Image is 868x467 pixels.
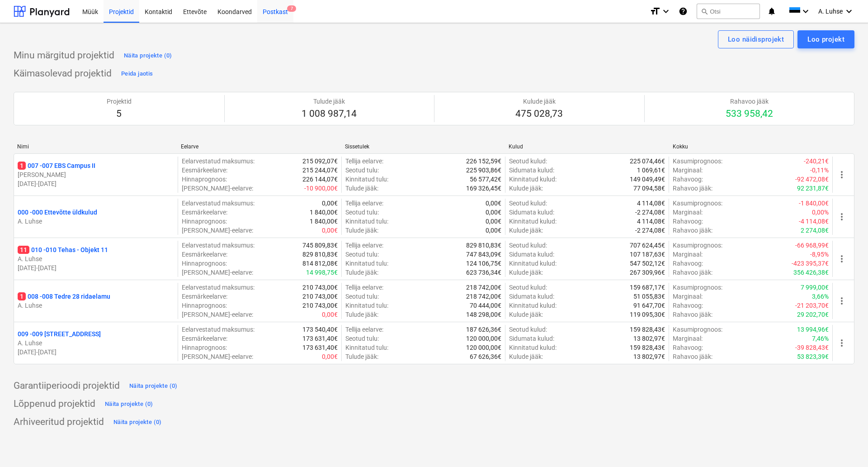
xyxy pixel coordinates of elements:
[726,97,773,106] p: Rahavoo jääk
[795,343,829,352] p: -39 828,43€
[302,334,338,343] p: 173 631,40€
[812,208,829,217] p: 0,00%
[302,259,338,268] p: 814 812,08€
[630,241,665,250] p: 707 624,45€
[509,175,557,184] p: Kinnitatud kulud :
[14,67,112,80] p: Käimasolevad projektid
[509,250,554,259] p: Sidumata kulud :
[673,184,712,193] p: Rahavoo jääk :
[812,334,829,343] p: 7,46%
[486,226,501,235] p: 0,00€
[509,283,547,292] p: Seotud kulud :
[509,184,543,193] p: Kulude jääk :
[345,352,378,361] p: Tulude jääk :
[673,143,829,150] div: Kokku
[673,250,703,259] p: Marginaal :
[633,292,665,301] p: 51 055,83€
[18,245,174,272] div: 11010 -010 Tehas - Objekt 11A. Luhse[DATE]-[DATE]
[18,208,97,217] p: 000 - 000 Ettevõtte üldkulud
[18,348,174,357] p: [DATE] - [DATE]
[470,175,501,184] p: 56 577,42€
[673,157,722,166] p: Kasumiprognoos :
[515,108,563,120] p: 475 028,73
[182,184,253,193] p: [PERSON_NAME]-eelarve :
[728,33,784,45] div: Loo näidisprojekt
[182,301,227,310] p: Hinnaprognoos :
[182,268,253,277] p: [PERSON_NAME]-eelarve :
[345,226,378,235] p: Tulude jääk :
[182,310,253,319] p: [PERSON_NAME]-eelarve :
[302,108,357,120] p: 1 008 987,14
[673,217,703,226] p: Rahavoog :
[18,179,174,188] p: [DATE] - [DATE]
[182,259,227,268] p: Hinnaprognoos :
[630,325,665,334] p: 159 828,43€
[801,283,829,292] p: 7 999,00€
[486,217,501,226] p: 0,00€
[799,199,829,208] p: -1 840,00€
[637,217,665,226] p: 4 114,08€
[466,259,501,268] p: 124 106,75€
[18,161,174,188] div: 1007 -007 EBS Campus II[PERSON_NAME][DATE]-[DATE]
[836,338,847,348] span: more_vert
[792,259,829,268] p: -423 395,37€
[823,424,868,467] iframe: Chat Widget
[182,226,253,235] p: [PERSON_NAME]-eelarve :
[470,352,501,361] p: 67 626,36€
[633,334,665,343] p: 13 802,97€
[18,329,174,357] div: 009 -009 [STREET_ADDRESS]A. Luhse[DATE]-[DATE]
[673,343,703,352] p: Rahavoog :
[509,208,554,217] p: Sidumata kulud :
[726,108,773,120] p: 533 958,42
[836,211,847,222] span: more_vert
[302,157,338,166] p: 215 092,07€
[345,325,383,334] p: Tellija eelarve :
[124,51,172,61] div: Näita projekte (0)
[466,157,501,166] p: 226 152,59€
[17,143,174,150] div: Nimi
[797,352,829,361] p: 53 823,39€
[107,97,132,106] p: Projektid
[509,199,547,208] p: Seotud kulud :
[18,338,174,348] p: A. Luhse
[630,310,665,319] p: 119 095,30€
[287,5,296,12] span: 7
[345,184,378,193] p: Tulude jääk :
[795,241,829,250] p: -66 968,99€
[111,415,164,429] button: Näita projekte (0)
[509,343,557,352] p: Kinnitatud kulud :
[105,399,153,410] div: Näita projekte (0)
[466,283,501,292] p: 218 742,00€
[466,292,501,301] p: 218 742,00€
[302,250,338,259] p: 829 810,83€
[121,69,153,79] div: Peida jaotis
[18,301,174,310] p: A. Luhse
[18,263,174,272] p: [DATE] - [DATE]
[635,226,665,235] p: -2 274,08€
[509,301,557,310] p: Kinnitatud kulud :
[509,166,554,175] p: Sidumata kulud :
[630,250,665,259] p: 107 187,63€
[466,268,501,277] p: 623 736,34€
[797,325,829,334] p: 13 994,96€
[509,143,665,150] div: Kulud
[345,268,378,277] p: Tulude jääk :
[182,241,255,250] p: Eelarvestatud maksumus :
[509,157,547,166] p: Seotud kulud :
[119,67,155,81] button: Peida jaotis
[302,325,338,334] p: 173 540,40€
[129,381,178,391] div: Näita projekte (0)
[630,175,665,184] p: 149 049,49€
[466,184,501,193] p: 169 326,45€
[322,352,338,361] p: 0,00€
[795,301,829,310] p: -21 203,70€
[345,241,383,250] p: Tellija eelarve :
[515,97,563,106] p: Kulude jääk
[345,292,379,301] p: Seotud tulu :
[182,325,255,334] p: Eelarvestatud maksumus :
[673,352,712,361] p: Rahavoo jääk :
[673,292,703,301] p: Marginaal :
[509,310,543,319] p: Kulude jääk :
[673,259,703,268] p: Rahavoog :
[466,325,501,334] p: 187 626,36€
